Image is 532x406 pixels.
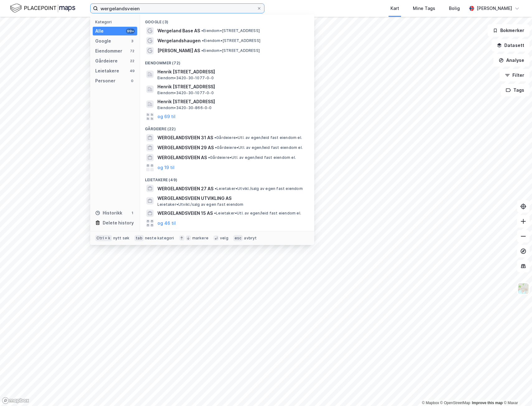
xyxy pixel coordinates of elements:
input: Søk på adresse, matrikkel, gårdeiere, leietakere eller personer [98,4,257,13]
a: Mapbox [422,401,439,405]
div: Alle [95,27,104,35]
span: WERGELANDSVEIEN 27 AS [157,185,213,192]
span: WERGELANDSVEIEN AS [157,154,207,161]
span: Eiendom • [STREET_ADDRESS] [201,48,260,53]
span: • [215,186,217,191]
div: 99+ [126,29,135,34]
div: Kart [390,5,399,12]
div: Eiendommer [95,47,122,55]
img: logo.f888ab2527a4732fd821a326f86c7f29.svg [10,3,75,14]
span: Gårdeiere • Utl. av egen/leid fast eiendom el. [215,145,303,150]
div: 49 [130,68,135,73]
div: 1 [130,210,135,215]
div: Leietakere (49) [140,173,314,184]
span: WERGELANDSVEIEN 29 AS [157,144,214,151]
span: • [214,211,216,215]
span: WERGELANDSVEIEN UTVIKLING AS [157,195,307,202]
a: OpenStreetMap [440,401,470,405]
div: Eiendommer (72) [140,56,314,67]
div: Gårdeiere (22) [140,122,314,133]
div: Delete history [103,219,134,227]
span: • [214,135,216,140]
span: Henrik [STREET_ADDRESS] [157,98,307,105]
div: 72 [130,48,135,53]
span: Gårdeiere • Utl. av egen/leid fast eiendom el. [214,135,302,140]
span: Wergelandshaugen [157,37,201,44]
button: Tags [501,84,530,96]
span: Eiendom • 3420-30-1077-0-0 [157,90,214,95]
span: • [202,38,204,43]
span: Leietaker • Utl. av egen/leid fast eiendom el. [214,211,301,216]
span: WERGELANDSVEIEN 15 AS [157,210,213,217]
span: • [215,145,217,150]
span: Wergeland Base AS [157,27,200,35]
span: Eiendom • 3420-30-1077-0-0 [157,76,214,81]
span: Henrik [STREET_ADDRESS] [157,68,307,76]
div: velg [220,236,228,241]
div: Ctrl + k [95,235,112,241]
span: WERGELANDSVEIEN 31 AS [157,134,213,141]
button: og 46 til [157,219,176,227]
div: neste kategori [145,236,174,241]
div: Mine Tags [413,5,435,12]
span: [PERSON_NAME] AS [157,47,200,54]
div: Google (3) [140,15,314,26]
div: 3 [130,39,135,44]
div: Historikk (1) [140,228,314,239]
div: Leietakere [95,67,119,75]
div: Historikk [95,209,122,217]
span: Eiendom • [STREET_ADDRESS] [201,28,260,33]
div: esc [233,235,243,241]
span: Gårdeiere • Utl. av egen/leid fast eiendom el. [208,155,296,160]
button: Datasett [492,39,530,52]
div: tab [134,235,144,241]
span: Leietaker • Utvikl./salg av egen fast eiendom [215,186,303,191]
div: [PERSON_NAME] [477,5,512,12]
div: 22 [130,58,135,63]
button: Analyse [493,54,530,67]
div: Google [95,37,111,45]
span: • [208,155,210,160]
div: markere [192,236,208,241]
span: • [201,28,203,33]
span: Leietaker • Utvikl./salg av egen fast eiendom [157,202,244,207]
div: 0 [130,78,135,83]
button: og 69 til [157,113,175,120]
div: Bolig [449,5,460,12]
img: Z [517,283,529,294]
span: Henrik [STREET_ADDRESS] [157,83,307,90]
a: Improve this map [472,401,503,405]
div: Gårdeiere [95,57,118,65]
button: Filter [500,69,530,81]
span: Eiendom • [STREET_ADDRESS] [202,38,260,43]
span: • [201,48,203,53]
iframe: Chat Widget [501,376,532,406]
div: avbryt [244,236,257,241]
button: og 19 til [157,164,175,171]
div: nytt søk [113,236,130,241]
span: Eiendom • 3420-30-866-0-0 [157,105,212,110]
a: Mapbox homepage [2,397,29,404]
div: Personer [95,77,115,85]
button: Bokmerker [488,24,530,37]
div: Kategori [95,20,137,24]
